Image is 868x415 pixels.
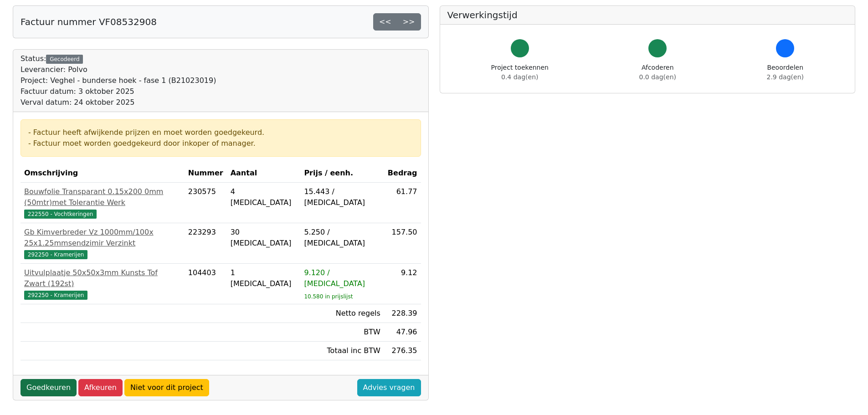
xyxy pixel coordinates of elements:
a: Niet voor dit project [124,379,209,396]
span: 2.9 dag(en) [767,73,804,81]
td: 9.12 [384,264,421,304]
div: 4 [MEDICAL_DATA] [231,186,297,208]
div: Gecodeerd [46,55,83,64]
div: - Factuur heeft afwijkende prijzen en moet worden goedgekeurd. [28,127,413,138]
td: BTW [300,323,384,342]
div: Uitvulplaatje 50x50x3mm Kunsts Tof Zwart (192st) [24,267,181,289]
div: 5.250 / [MEDICAL_DATA] [304,227,380,249]
div: Beoordelen [767,63,804,82]
div: Verval datum: 24 oktober 2025 [21,97,216,108]
div: 30 [MEDICAL_DATA] [231,227,297,249]
div: 1 [MEDICAL_DATA] [231,267,297,289]
td: 223293 [185,223,227,264]
span: 222550 - Vochtkeringen [24,210,97,219]
div: Project: Veghel - bunderse hoek - fase 1 (B21023019) [21,75,216,86]
div: Bouwfolie Transparant 0.15x200 0mm (50mtr)met Tolerantie Werk [24,186,181,208]
span: 292250 - Kramerijen [24,291,87,300]
span: 292250 - Kramerijen [24,250,87,259]
th: Aantal [227,164,301,183]
h5: Factuur nummer VF08532908 [21,16,157,27]
h5: Verwerkingstijd [447,10,848,20]
a: >> [397,13,421,31]
span: 0.0 dag(en) [639,73,676,81]
div: Project toekennen [491,63,549,82]
td: 230575 [185,183,227,223]
td: Totaal inc BTW [300,342,384,360]
a: Goedkeuren [21,379,77,396]
th: Prijs / eenh. [300,164,384,183]
a: Uitvulplaatje 50x50x3mm Kunsts Tof Zwart (192st)292250 - Kramerijen [24,267,181,300]
td: Netto regels [300,304,384,323]
td: 228.39 [384,304,421,323]
td: 276.35 [384,342,421,360]
div: Status: [21,53,216,108]
th: Omschrijving [21,164,185,183]
div: 15.443 / [MEDICAL_DATA] [304,186,380,208]
sub: 10.580 in prijslijst [304,293,353,300]
td: 104403 [185,264,227,304]
a: Afkeuren [78,379,123,396]
div: Gb Kimverbreder Vz 1000mm/100x 25x1.25mmsendzimir Verzinkt [24,227,181,249]
div: Afcoderen [639,63,676,82]
th: Bedrag [384,164,421,183]
span: 0.4 dag(en) [501,73,538,81]
a: Bouwfolie Transparant 0.15x200 0mm (50mtr)met Tolerantie Werk222550 - Vochtkeringen [24,186,181,219]
div: 9.120 / [MEDICAL_DATA] [304,267,380,289]
th: Nummer [185,164,227,183]
a: Gb Kimverbreder Vz 1000mm/100x 25x1.25mmsendzimir Verzinkt292250 - Kramerijen [24,227,181,260]
td: 47.96 [384,323,421,342]
div: Factuur datum: 3 oktober 2025 [21,86,216,97]
div: Leverancier: Polvo [21,64,216,75]
a: Advies vragen [357,379,421,396]
div: - Factuur moet worden goedgekeurd door inkoper of manager. [28,138,413,149]
td: 61.77 [384,183,421,223]
a: << [373,13,397,31]
td: 157.50 [384,223,421,264]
